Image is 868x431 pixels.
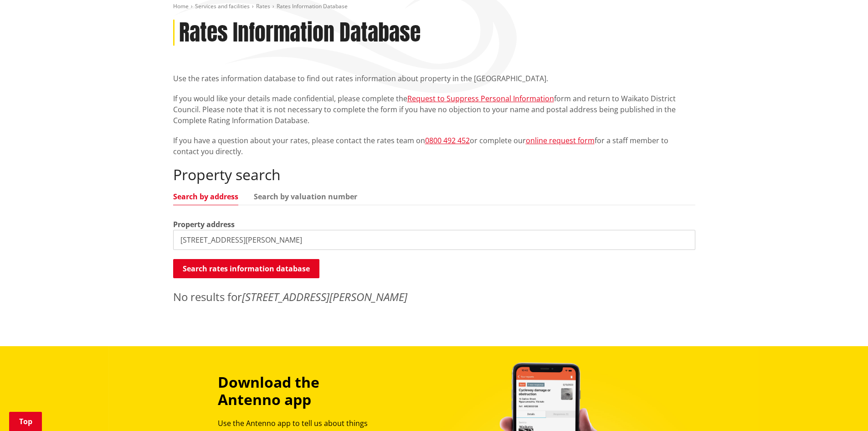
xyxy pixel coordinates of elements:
[179,20,421,46] h1: Rates Information Database
[9,412,42,431] a: Top
[254,193,357,200] a: Search by valuation number
[826,393,859,426] iframe: Messenger Launcher
[242,289,407,304] em: [STREET_ADDRESS][PERSON_NAME]
[173,193,238,200] a: Search by address
[173,166,695,183] h2: Property search
[173,230,695,250] input: e.g. Duke Street NGARUAWAHIA
[173,73,695,84] p: Use the rates information database to find out rates information about property in the [GEOGRAPHI...
[173,2,189,10] a: Home
[277,2,348,10] span: Rates Information Database
[195,2,250,10] a: Services and facilities
[425,135,470,145] a: 0800 492 452
[173,259,319,278] button: Search rates information database
[407,93,554,104] a: Request to Suppress Personal Information
[526,135,595,145] a: online request form
[218,374,383,409] h3: Download the Antenno app
[173,93,695,126] p: If you would like your details made confidential, please complete the form and return to Waikato ...
[173,219,235,230] label: Property address
[256,2,270,10] a: Rates
[173,135,695,157] p: If you have a question about your rates, please contact the rates team on or complete our for a s...
[173,3,695,10] nav: breadcrumb
[173,289,695,305] p: No results for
